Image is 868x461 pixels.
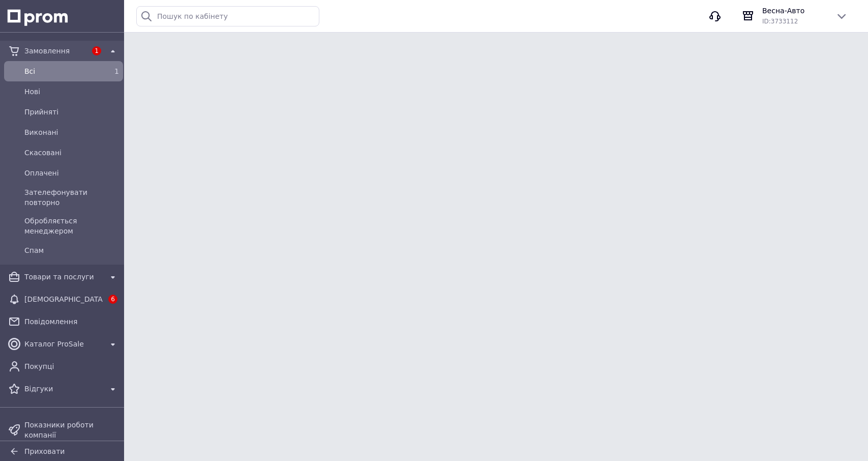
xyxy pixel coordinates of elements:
span: Прийняті [24,107,119,117]
span: [DEMOGRAPHIC_DATA] [24,294,103,304]
span: Скасовані [24,148,119,158]
span: Спам [24,245,119,255]
span: 6 [108,295,117,304]
span: Замовлення [24,46,86,56]
span: Приховати [24,447,65,455]
span: Каталог ProSale [24,339,103,349]
span: Товари та послуги [24,272,103,282]
span: Всi [24,66,99,76]
span: Весна-Авто [762,6,827,16]
span: Покупці [24,361,119,371]
span: Виконані [24,127,119,137]
span: 1 [92,46,101,55]
span: Оплачені [24,168,119,178]
span: Нові [24,87,119,97]
span: Обробляється менеджером [24,216,119,236]
span: Зателефонувати повторно [24,187,119,208]
input: Пошук по кабінету [136,6,319,26]
span: ID: 3733112 [762,18,798,25]
span: 1 [114,67,119,75]
span: Показники роботи компанії [24,420,119,440]
span: Відгуки [24,384,103,394]
span: Повідомлення [24,316,119,327]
